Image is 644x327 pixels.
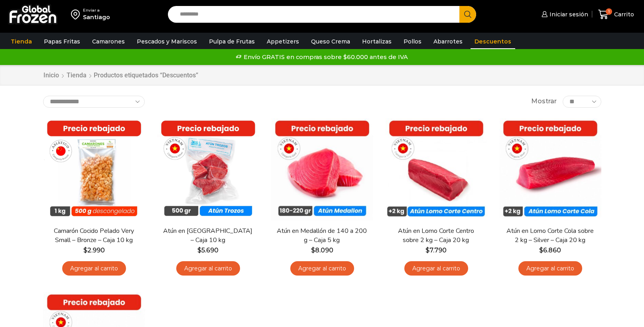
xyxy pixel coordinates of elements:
a: Camarones [88,34,129,49]
a: Tienda [7,34,36,49]
bdi: 6.860 [539,246,561,254]
h1: Productos etiquetados “Descuentos” [94,71,198,79]
span: $ [83,246,87,254]
bdi: 5.690 [197,246,219,254]
span: $ [197,246,201,254]
a: Atún en [GEOGRAPHIC_DATA] – Caja 10 kg [162,227,254,245]
a: Pollos [400,34,425,49]
bdi: 2.990 [83,246,105,254]
span: Iniciar sesión [547,10,588,18]
bdi: 7.790 [425,246,447,254]
a: Atún en Medallón de 140 a 200 g – Caja 5 kg [276,227,368,245]
a: Atún en Lomo Corte Centro sobre 2 kg – Caja 20 kg [390,227,482,245]
a: Queso Crema [307,34,354,49]
span: $ [425,246,429,254]
select: Pedido de la tienda [43,96,145,108]
span: 1 [606,8,612,15]
a: Agregar al carrito: “Atún en Trozos - Caja 10 kg” [176,261,240,276]
div: Enviar a [83,8,110,13]
a: Descuentos [471,34,515,49]
a: Pescados y Mariscos [133,34,201,49]
img: address-field-icon.svg [71,8,83,21]
a: Pulpa de Frutas [205,34,259,49]
bdi: 8.090 [311,246,333,254]
span: Carrito [612,10,634,18]
span: $ [311,246,315,254]
a: Agregar al carrito: “Camarón Cocido Pelado Very Small - Bronze - Caja 10 kg” [62,261,126,276]
a: Atún en Lomo Corte Cola sobre 2 kg – Silver – Caja 20 kg [504,227,596,245]
a: Agregar al carrito: “Atún en Lomo Corte Cola sobre 2 kg - Silver - Caja 20 kg” [518,261,582,276]
span: Mostrar [531,97,557,106]
a: 1 Carrito [596,5,636,24]
a: Hortalizas [358,34,396,49]
a: Agregar al carrito: “Atún en Lomo Corte Centro sobre 2 kg - Caja 20 kg” [404,261,468,276]
nav: Breadcrumb [43,71,198,80]
a: Appetizers [263,34,303,49]
button: Search button [459,6,476,23]
a: Abarrotes [429,34,467,49]
a: Papas Fritas [40,34,84,49]
div: Santiago [83,13,110,21]
a: Camarón Cocido Pelado Very Small – Bronze – Caja 10 kg [48,227,140,245]
a: Tienda [66,71,87,80]
a: Agregar al carrito: “Atún en Medallón de 140 a 200 g - Caja 5 kg” [290,261,354,276]
a: Iniciar sesión [540,6,588,22]
a: Inicio [43,71,59,80]
span: $ [539,246,543,254]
